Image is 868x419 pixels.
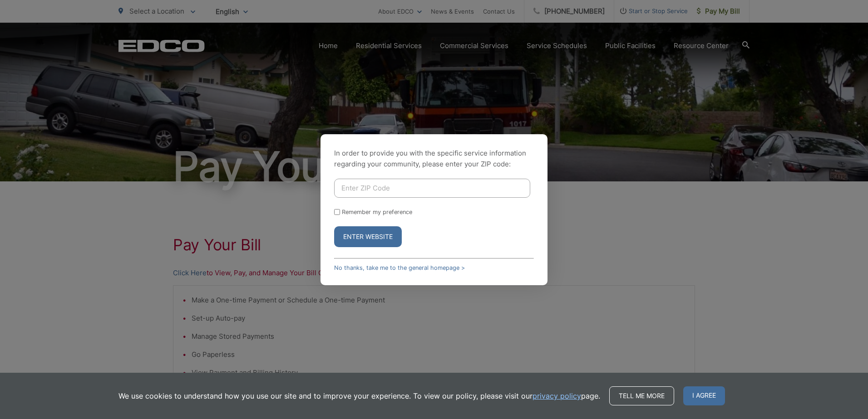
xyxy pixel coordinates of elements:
[609,386,674,405] a: Tell me more
[334,148,534,170] p: In order to provide you with the specific service information regarding your community, please en...
[533,390,581,401] a: privacy policy
[334,264,465,271] a: No thanks, take me to the general homepage >
[342,209,412,215] label: Remember my preference
[683,386,725,405] span: I agree
[334,179,530,198] input: Enter ZIP Code
[334,226,402,247] button: Enter Website
[118,390,600,401] p: We use cookies to understand how you use our site and to improve your experience. To view our pol...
